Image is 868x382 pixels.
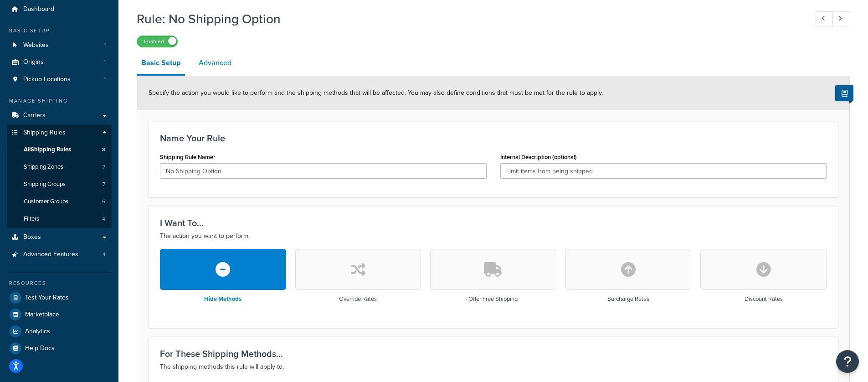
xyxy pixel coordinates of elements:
[102,198,105,206] span: 5
[7,176,112,193] li: Shipping Groups
[194,52,236,74] a: Advanced
[7,211,112,227] a: Filters4
[7,211,112,227] li: Filters
[160,231,827,242] p: The action you want to perform.
[7,159,112,176] a: Shipping Zones7
[23,41,49,49] span: Websites
[23,129,66,137] span: Shipping Rules
[7,37,112,54] li: Websites
[7,323,112,340] a: Analytics
[7,54,112,71] a: Origins1
[160,349,827,359] h3: For These Shipping Methods...
[7,246,112,263] li: Advanced Features
[160,218,827,228] h3: I Want To...
[24,215,39,223] span: Filters
[7,193,112,210] li: Customer Groups
[137,52,185,76] a: Basic Setup
[7,229,112,246] a: Boxes
[7,71,112,88] a: Pickup Locations1
[745,296,783,302] h3: Discount Rates
[25,328,50,336] span: Analytics
[7,97,112,105] div: Manage Shipping
[7,193,112,210] a: Customer Groups5
[7,107,112,124] a: Carriers
[7,141,112,158] a: AllShipping Rules8
[7,340,112,356] a: Help Docs
[149,88,603,98] span: Specify the action you would like to perform and the shipping methods that will be affected. You ...
[7,54,112,71] li: Origins
[7,124,112,228] li: Shipping Rules
[7,176,112,193] a: Shipping Groups7
[832,11,850,26] a: Next Record
[103,181,105,188] span: 7
[137,10,799,28] h1: Rule: No Shipping Option
[104,41,106,49] span: 1
[7,27,112,35] div: Basic Setup
[835,85,853,101] button: Show Help Docs
[23,58,44,66] span: Origins
[7,71,112,88] li: Pickup Locations
[23,76,71,83] span: Pickup Locations
[25,311,59,319] span: Marketplace
[25,345,55,352] span: Help Docs
[160,154,216,161] label: Shipping Rule Name
[137,36,177,47] label: Enabled
[607,296,649,302] h3: Surcharge Rates
[500,154,577,160] label: Internal Description (optional)
[7,37,112,54] a: Websites1
[339,296,377,302] h3: Override Rates
[104,76,106,83] span: 1
[24,181,66,188] span: Shipping Groups
[24,163,63,171] span: Shipping Zones
[103,163,105,171] span: 7
[160,133,827,143] h3: Name Your Rule
[102,215,105,223] span: 4
[23,251,78,258] span: Advanced Features
[7,124,112,141] a: Shipping Rules
[7,279,112,287] div: Resources
[25,294,69,302] span: Test Your Rates
[7,159,112,176] li: Shipping Zones
[204,296,241,302] h3: Hide Methods
[23,5,54,13] span: Dashboard
[7,246,112,263] a: Advanced Features4
[816,11,833,26] a: Previous Record
[24,198,68,206] span: Customer Groups
[468,296,518,302] h3: Offer Free Shipping
[24,146,71,154] span: All Shipping Rules
[23,112,46,119] span: Carriers
[104,58,106,66] span: 1
[836,350,859,373] button: Open Resource Center
[23,233,41,241] span: Boxes
[103,251,106,258] span: 4
[160,361,827,372] p: The shipping methods this rule will apply to.
[102,146,105,154] span: 8
[7,306,112,323] a: Marketplace
[7,289,112,306] a: Test Your Rates
[7,1,112,18] a: Dashboard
